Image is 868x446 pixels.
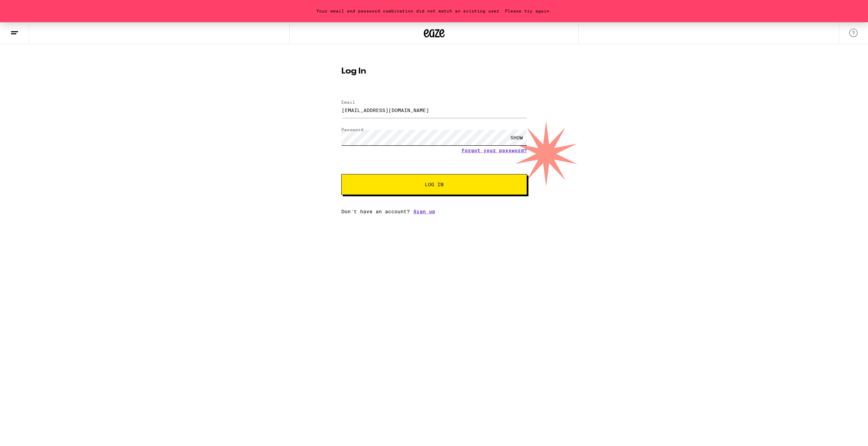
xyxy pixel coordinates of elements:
[425,182,444,187] span: Log In
[4,5,50,10] span: Hi. Need any help?
[341,209,527,214] div: Don't have an account?
[462,148,527,153] a: Forgot your password?
[341,100,355,104] label: Email
[341,174,527,195] button: Log In
[506,130,527,145] div: SHOW
[413,209,435,214] a: Sign up
[341,102,527,118] input: Email
[341,67,527,76] h1: Log In
[341,127,363,132] label: Password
